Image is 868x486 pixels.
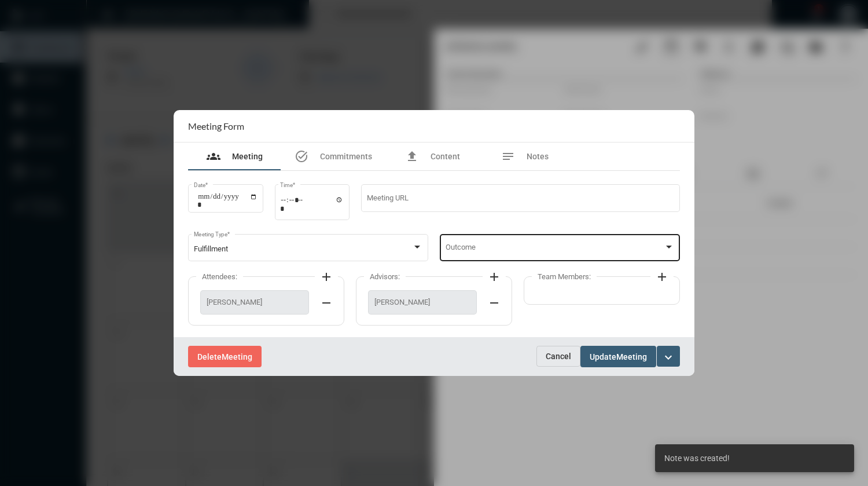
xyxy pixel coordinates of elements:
[374,298,470,306] span: [PERSON_NAME]
[188,120,244,131] h2: Meeting Form
[532,272,597,281] label: Team Members:
[319,270,333,284] mat-icon: add
[546,352,571,361] span: Cancel
[196,272,243,281] label: Attendees:
[320,152,372,161] span: Commitments
[655,270,669,284] mat-icon: add
[536,346,580,367] button: Cancel
[590,352,616,361] span: Update
[222,352,252,361] span: Meeting
[207,298,303,306] span: [PERSON_NAME]
[188,346,262,367] button: DeleteMeeting
[501,149,515,163] mat-icon: notes
[487,296,501,310] mat-icon: remove
[364,272,406,281] label: Advisors:
[661,350,675,364] mat-icon: expand_more
[580,346,656,367] button: UpdateMeeting
[487,270,501,284] mat-icon: add
[664,452,730,464] span: Note was created!
[232,152,263,161] span: Meeting
[207,149,220,163] mat-icon: groups
[295,149,308,163] mat-icon: task_alt
[197,352,222,361] span: Delete
[405,149,419,163] mat-icon: file_upload
[527,152,549,161] span: Notes
[194,244,228,253] span: Fulfillment
[319,296,333,310] mat-icon: remove
[431,152,460,161] span: Content
[616,352,647,361] span: Meeting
